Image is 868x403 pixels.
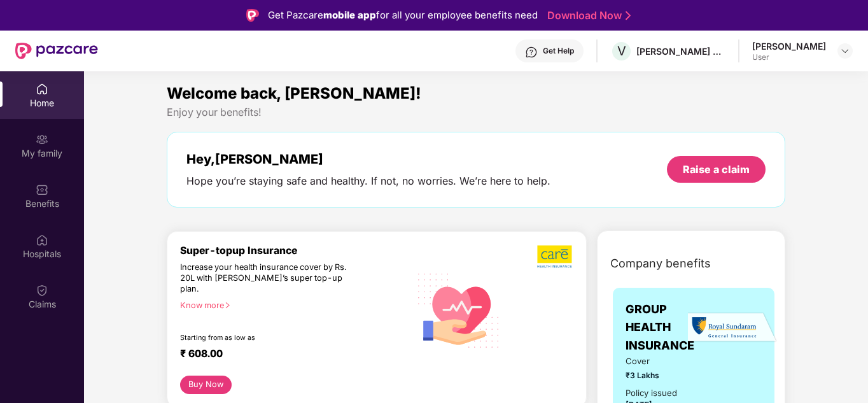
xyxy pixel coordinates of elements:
[617,43,626,59] span: V
[36,183,48,196] img: svg+xml;base64,PHN2ZyBpZD0iQmVuZWZpdHMiIHhtbG5zPSJodHRwOi8vd3d3LnczLm9yZy8yMDAwL3N2ZyIgd2lkdGg9Ij...
[36,133,48,146] img: svg+xml;base64,PHN2ZyB3aWR0aD0iMjAiIGhlaWdodD0iMjAiIHZpZXdCb3g9IjAgMCAyMCAyMCIgZmlsbD0ibm9uZSIgeG...
[167,106,785,119] div: Enjoy your benefits!
[626,369,685,381] span: ₹3 Lakhs
[752,52,826,62] div: User
[167,84,421,103] span: Welcome back, [PERSON_NAME]!
[180,348,397,363] div: ₹ 608.00
[180,376,232,394] button: Buy Now
[180,334,356,343] div: Starting from as low as
[36,83,48,95] img: svg+xml;base64,PHN2ZyBpZD0iSG9tZSIgeG1sbnM9Imh0dHA6Ly93d3cudzMub3JnLzIwMDAvc3ZnIiB3aWR0aD0iMjAiIG...
[626,386,677,400] div: Policy issued
[626,9,631,22] img: Stroke
[537,244,573,269] img: b5dec4f62d2307b9de63beb79f102df3.png
[323,9,376,21] strong: mobile app
[688,312,777,343] img: insurerLogo
[636,45,725,57] div: [PERSON_NAME] ESTATES DEVELOPERS PRIVATE LIMITED
[180,262,354,295] div: Increase your health insurance cover by Rs. 20L with [PERSON_NAME]’s super top-up plan.
[186,152,550,167] div: Hey, [PERSON_NAME]
[180,244,410,257] div: Super-topup Insurance
[180,300,402,309] div: Know more
[525,46,538,59] img: svg+xml;base64,PHN2ZyBpZD0iSGVscC0zMngzMiIgeG1sbnM9Imh0dHA6Ly93d3cudzMub3JnLzIwMDAvc3ZnIiB3aWR0aD...
[246,9,259,22] img: Logo
[547,9,627,22] a: Download Now
[543,46,574,56] div: Get Help
[626,300,694,355] span: GROUP HEALTH INSURANCE
[683,162,750,176] div: Raise a claim
[752,40,826,52] div: [PERSON_NAME]
[186,174,550,188] div: Hope you’re staying safe and healthy. If not, no worries. We’re here to help.
[36,234,48,246] img: svg+xml;base64,PHN2ZyBpZD0iSG9zcGl0YWxzIiB4bWxucz0iaHR0cDovL3d3dy53My5vcmcvMjAwMC9zdmciIHdpZHRoPS...
[626,355,685,368] span: Cover
[15,43,98,59] img: New Pazcare Logo
[224,302,231,309] span: right
[268,8,538,23] div: Get Pazcare for all your employee benefits need
[610,255,711,272] span: Company benefits
[36,284,48,297] img: svg+xml;base64,PHN2ZyBpZD0iQ2xhaW0iIHhtbG5zPSJodHRwOi8vd3d3LnczLm9yZy8yMDAwL3N2ZyIgd2lkdGg9IjIwIi...
[410,260,508,360] img: svg+xml;base64,PHN2ZyB4bWxucz0iaHR0cDovL3d3dy53My5vcmcvMjAwMC9zdmciIHhtbG5zOnhsaW5rPSJodHRwOi8vd3...
[840,46,850,56] img: svg+xml;base64,PHN2ZyBpZD0iRHJvcGRvd24tMzJ4MzIiIHhtbG5zPSJodHRwOi8vd3d3LnczLm9yZy8yMDAwL3N2ZyIgd2...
